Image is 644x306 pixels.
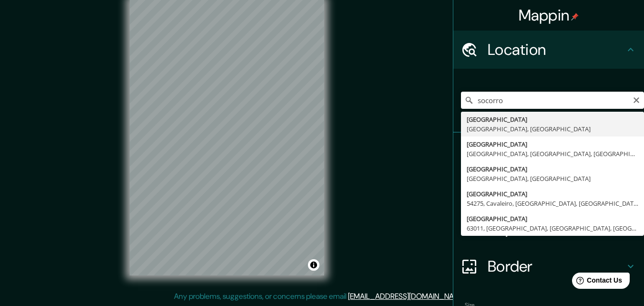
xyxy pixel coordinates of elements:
[519,6,579,25] h4: Mappin
[559,269,634,295] iframe: Help widget launcher
[308,259,319,271] button: Toggle attribution
[453,209,644,247] div: Layout
[467,139,638,149] div: [GEOGRAPHIC_DATA]
[571,13,579,21] img: pin-icon.png
[467,223,638,233] div: 63011, [GEOGRAPHIC_DATA], [GEOGRAPHIC_DATA], [GEOGRAPHIC_DATA]
[467,174,638,183] div: [GEOGRAPHIC_DATA], [GEOGRAPHIC_DATA]
[453,171,644,209] div: Style
[467,115,638,124] div: [GEOGRAPHIC_DATA]
[174,291,467,302] p: Any problems, suggestions, or concerns please email .
[467,124,638,134] div: [GEOGRAPHIC_DATA], [GEOGRAPHIC_DATA]
[467,189,638,199] div: [GEOGRAPHIC_DATA]
[488,257,625,276] h4: Border
[488,40,625,59] h4: Location
[467,164,638,174] div: [GEOGRAPHIC_DATA]
[453,31,644,69] div: Location
[467,149,638,158] div: [GEOGRAPHIC_DATA], [GEOGRAPHIC_DATA], [GEOGRAPHIC_DATA]
[467,199,638,208] div: 54275, Cavaleiro, [GEOGRAPHIC_DATA], [GEOGRAPHIC_DATA], [GEOGRAPHIC_DATA]
[461,92,644,109] input: Pick your city or area
[467,214,638,223] div: [GEOGRAPHIC_DATA]
[453,133,644,171] div: Pins
[348,291,466,301] a: [EMAIL_ADDRESS][DOMAIN_NAME]
[488,219,625,238] h4: Layout
[633,95,640,104] button: Clear
[453,247,644,285] div: Border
